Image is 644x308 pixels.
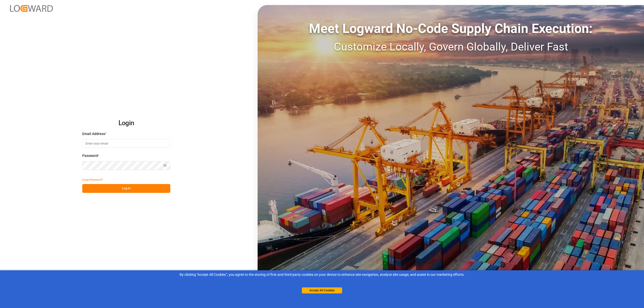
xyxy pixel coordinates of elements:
input: Enter your email [82,139,170,148]
button: Forgot Password? [82,175,103,184]
button: Log In [82,184,170,193]
button: Accept All Cookies [302,287,342,293]
h2: Login [82,115,170,131]
span: Email Address [82,131,105,137]
div: By clicking "Accept All Cookies”, you agree to the storing of first and third-party cookies on yo... [4,272,640,277]
img: Logward_new_orange.png [10,5,53,12]
div: Customize Locally, Govern Globally, Deliver Fast [258,38,644,55]
div: Meet Logward No-Code Supply Chain Execution: [258,19,644,38]
span: Password [82,153,98,158]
